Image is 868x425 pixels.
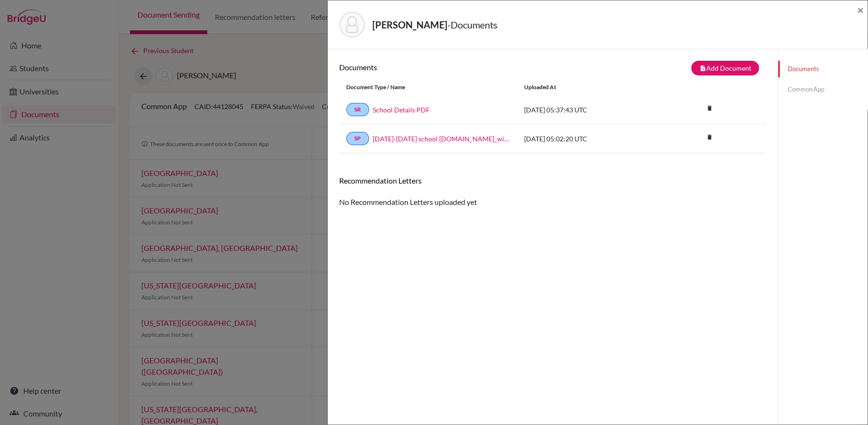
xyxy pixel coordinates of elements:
div: [DATE] 05:02:20 UTC [517,134,659,144]
div: Uploaded at [517,83,659,92]
a: SR [346,103,369,116]
strong: [PERSON_NAME] [372,19,447,30]
a: delete [702,131,716,144]
a: School Details PDF [373,105,430,115]
div: Document Type / Name [339,83,517,92]
span: × [857,3,864,17]
div: [DATE] 05:37:43 UTC [517,105,659,115]
a: delete [702,102,716,115]
a: Common App [778,81,868,98]
h6: Recommendation Letters [339,176,766,185]
i: delete [702,101,716,115]
button: note_addAdd Document [691,61,759,75]
div: No Recommendation Letters uploaded yet [339,176,766,208]
a: [DATE]-[DATE] school [DOMAIN_NAME]_wide [373,134,510,144]
span: - Documents [447,19,498,30]
a: Documents [778,61,868,77]
i: note_add [699,65,706,72]
h6: Documents [339,63,553,72]
i: delete [702,130,716,144]
a: SP [346,132,369,145]
button: Close [857,4,864,16]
